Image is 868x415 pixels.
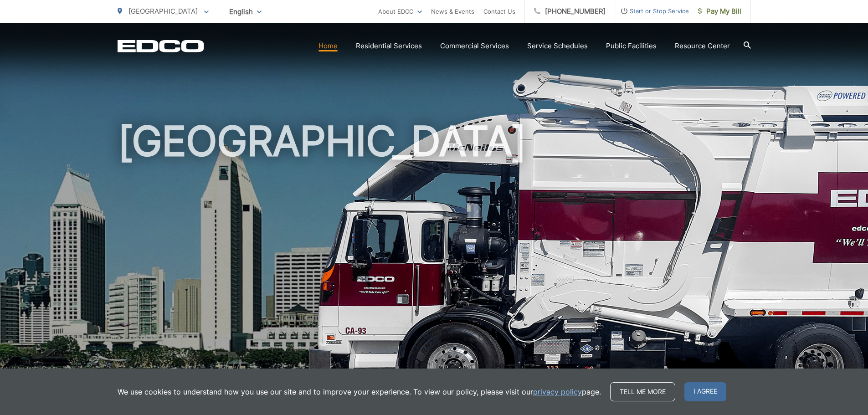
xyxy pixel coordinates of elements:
[378,6,422,17] a: About EDCO
[118,40,204,52] a: EDCD logo. Return to the homepage.
[356,41,422,51] a: Residential Services
[610,382,675,401] a: Tell me more
[440,41,509,51] a: Commercial Services
[483,6,515,17] a: Contact Us
[318,41,338,51] a: Home
[527,41,588,51] a: Service Schedules
[431,6,474,17] a: News & Events
[675,41,730,51] a: Resource Center
[684,382,726,401] span: I agree
[118,386,601,397] p: We use cookies to understand how you use our site and to improve your experience. To view our pol...
[118,118,751,407] h1: [GEOGRAPHIC_DATA]
[222,4,268,20] span: English
[698,6,741,17] span: Pay My Bill
[606,41,657,51] a: Public Facilities
[128,7,198,15] span: [GEOGRAPHIC_DATA]
[533,386,582,397] a: privacy policy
